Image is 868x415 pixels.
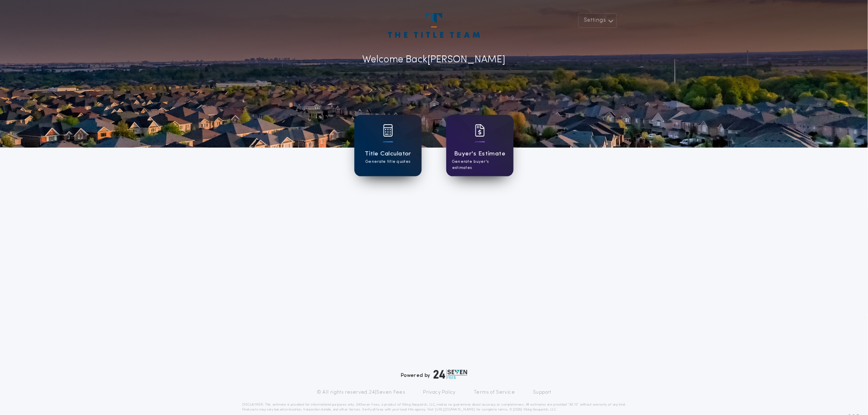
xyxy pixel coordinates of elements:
p: DISCLAIMER: This estimate is provided for informational purposes only. 24|Seven Fees, a product o... [242,402,626,412]
h1: Buyer's Estimate [454,149,505,159]
h1: Title Calculator [365,149,411,159]
img: card icon [475,124,485,137]
button: Settings [578,13,617,28]
a: Terms of Service [474,389,515,396]
a: Privacy Policy [423,389,456,396]
a: card iconTitle CalculatorGenerate title quotes [354,115,422,176]
a: card iconBuyer's EstimateGenerate buyer's estimates [446,115,514,176]
a: Support [533,389,551,396]
img: account-logo [388,13,480,38]
a: [URL][DOMAIN_NAME] [435,408,475,411]
img: logo [434,369,467,379]
p: Generate buyer's estimates [452,159,508,171]
div: Powered by [401,369,467,379]
img: card icon [383,124,393,137]
p: Generate title quotes [365,159,410,165]
p: Welcome Back [PERSON_NAME] [363,52,506,67]
p: © All rights reserved. 24|Seven Fees [317,389,405,396]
